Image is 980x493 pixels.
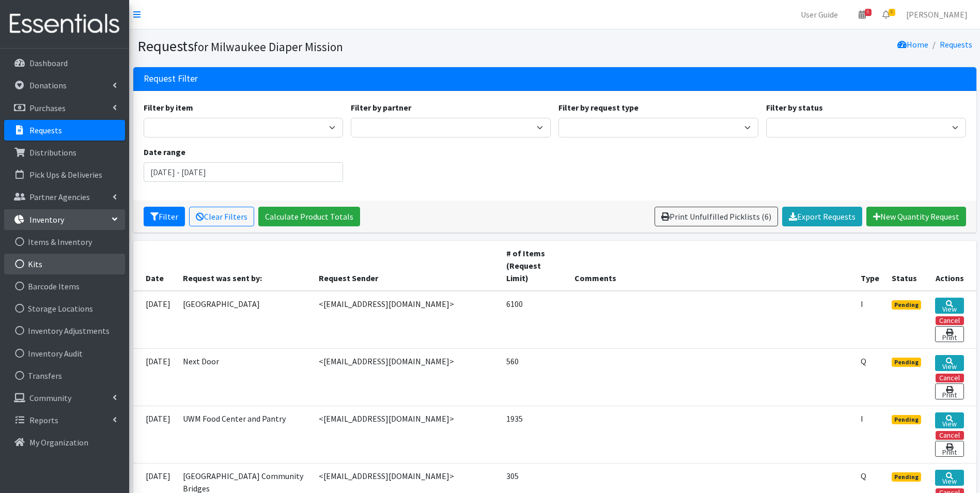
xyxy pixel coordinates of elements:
[177,348,313,406] td: Next Door
[4,98,125,118] a: Purchases
[935,412,964,428] a: View
[144,146,185,158] label: Date range
[500,348,568,406] td: 560
[258,207,360,226] a: Calculate Product Totals
[4,343,125,364] a: Inventory Audit
[313,348,500,406] td: <[EMAIL_ADDRESS][DOMAIN_NAME]>
[4,232,125,252] a: Items & Inventory
[29,80,67,90] p: Donations
[861,471,866,481] abbr: Quantity
[4,432,125,453] a: My Organization
[133,291,177,349] td: [DATE]
[568,241,854,291] th: Comments
[313,291,500,349] td: <[EMAIL_ADDRESS][DOMAIN_NAME]>
[766,101,823,114] label: Filter by status
[4,298,125,319] a: Storage Locations
[935,298,964,314] a: View
[177,406,313,463] td: UWM Food Center and Pantry
[194,39,343,54] small: for Milwaukee Diaper Mission
[137,37,551,55] h1: Requests
[4,75,125,96] a: Donations
[144,207,185,226] button: Filter
[4,320,125,341] a: Inventory Adjustments
[889,9,895,16] span: 6
[313,406,500,463] td: <[EMAIL_ADDRESS][DOMAIN_NAME]>
[144,162,344,182] input: January 1, 2011 - December 31, 2011
[936,316,964,325] button: Cancel
[133,348,177,406] td: [DATE]
[133,241,177,291] th: Date
[29,58,68,68] p: Dashboard
[29,437,88,448] p: My Organization
[782,207,862,226] a: Export Requests
[892,472,921,482] span: Pending
[177,291,313,349] td: [GEOGRAPHIC_DATA]
[4,388,125,408] a: Community
[935,326,964,342] a: Print
[935,441,964,457] a: Print
[500,291,568,349] td: 6100
[865,9,872,16] span: 6
[4,164,125,185] a: Pick Ups & Deliveries
[874,4,898,25] a: 6
[29,170,102,180] p: Pick Ups & Deliveries
[792,4,846,25] a: User Guide
[189,207,254,226] a: Clear Filters
[892,358,921,367] span: Pending
[29,103,66,113] p: Purchases
[4,365,125,386] a: Transfers
[861,356,866,366] abbr: Quantity
[861,413,863,424] abbr: Individual
[558,101,639,114] label: Filter by request type
[4,187,125,207] a: Partner Agencies
[4,276,125,297] a: Barcode Items
[500,241,568,291] th: # of Items (Request Limit)
[885,241,929,291] th: Status
[940,39,972,50] a: Requests
[29,393,71,403] p: Community
[144,73,198,84] h3: Request Filter
[4,254,125,274] a: Kits
[4,410,125,430] a: Reports
[29,192,90,202] p: Partner Agencies
[850,4,874,25] a: 6
[935,470,964,486] a: View
[177,241,313,291] th: Request was sent by:
[854,241,885,291] th: Type
[898,4,976,25] a: [PERSON_NAME]
[29,415,58,425] p: Reports
[133,406,177,463] td: [DATE]
[655,207,778,226] a: Print Unfulfilled Picklists (6)
[4,120,125,141] a: Requests
[4,7,125,41] img: HumanEssentials
[929,241,976,291] th: Actions
[351,101,411,114] label: Filter by partner
[4,53,125,73] a: Dashboard
[4,142,125,163] a: Distributions
[935,355,964,371] a: View
[500,406,568,463] td: 1935
[892,300,921,310] span: Pending
[861,299,863,309] abbr: Individual
[897,39,928,50] a: Home
[29,147,76,158] p: Distributions
[313,241,500,291] th: Request Sender
[936,374,964,382] button: Cancel
[144,101,193,114] label: Filter by item
[936,431,964,440] button: Cancel
[4,209,125,230] a: Inventory
[866,207,966,226] a: New Quantity Request
[892,415,921,424] span: Pending
[29,125,62,135] p: Requests
[935,383,964,399] a: Print
[29,214,64,225] p: Inventory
